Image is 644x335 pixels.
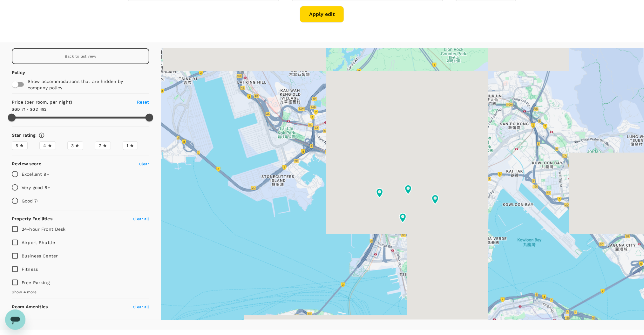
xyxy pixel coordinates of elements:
[99,142,101,149] span: 2
[12,48,149,64] a: Back to list view
[22,227,66,232] span: 24-hour Front Desk
[133,305,149,309] span: Clear all
[22,171,49,177] p: Excellent 9+
[22,184,50,191] p: Very good 8+
[22,280,50,285] span: Free Parking
[22,240,55,245] span: Airport Shuttle
[5,310,25,330] iframe: Button to launch messaging window
[12,69,21,76] p: Policy
[22,253,58,258] span: Business Center
[38,132,45,139] svg: Star ratings are awarded to properties to represent the quality of services, facilities, and amen...
[28,78,137,91] p: Show accommodations that are hidden by company policy
[65,54,97,58] span: Back to list view
[12,161,41,167] h6: Review score
[22,315,57,320] span: Air conditioning
[22,267,38,272] span: Fitness
[43,142,46,149] span: 4
[16,142,18,149] span: 5
[300,6,344,23] button: Apply edit
[12,215,52,222] h6: Property Facilities
[71,142,74,149] span: 3
[126,142,128,149] span: 1
[22,198,39,204] p: Good 7+
[12,99,115,106] h6: Price (per room, per night)
[133,217,149,221] span: Clear all
[12,107,46,112] span: SGD 71 - SGD 492
[137,99,149,105] span: Reset
[12,132,36,139] h6: Star rating
[12,304,48,311] h6: Room Amenities
[139,162,149,166] span: Clear
[12,289,37,296] span: Show 4 more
